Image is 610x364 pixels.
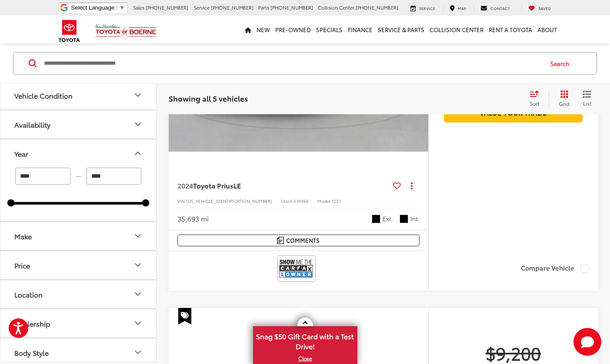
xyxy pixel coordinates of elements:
[317,198,332,204] span: Model:
[177,198,186,204] span: VIN:
[146,4,188,11] span: [PHONE_NUMBER]
[427,16,486,43] a: Collision Center
[73,172,84,180] span: —
[277,237,284,244] img: Comments
[133,148,143,159] div: Year
[117,4,117,11] span: ​
[419,5,435,11] span: Service
[133,318,143,328] div: Dealership
[404,5,442,12] a: Service
[583,99,591,107] span: List
[410,215,420,223] span: Int.
[211,4,253,11] span: [PHONE_NUMBER]
[14,290,43,298] div: Location
[14,91,73,99] div: Vehicle Condition
[133,90,143,100] div: Vehicle Condition
[444,342,583,364] span: $9,200
[233,180,241,190] span: LE
[332,198,341,204] span: 1223
[375,16,427,43] a: Service & Parts: Opens in a new tab
[178,308,191,324] span: Special
[279,257,314,280] img: CarFax One Owner
[258,4,269,11] span: Parts
[270,4,313,11] span: [PHONE_NUMBER]
[0,280,157,308] button: LocationLocation
[71,4,114,11] span: Select Language
[14,319,50,328] div: Dealership
[576,90,598,107] button: List View
[538,5,551,11] span: Saved
[0,251,157,279] button: PricePrice
[133,231,143,241] div: Make
[372,215,380,223] span: Black
[0,110,157,139] button: AvailabilityAvailability
[400,215,408,223] span: Gradient Black
[254,327,357,354] span: Snag $50 Gift Card with a Test Drive!
[486,16,535,43] a: Rent a Toyota
[15,168,70,185] input: minimum
[53,17,86,45] img: Toyota
[119,4,125,11] span: ▼
[286,236,320,245] span: Comments
[542,53,582,74] button: Search
[133,289,143,299] div: Location
[530,99,539,107] span: Sort
[194,4,210,11] span: Service
[254,16,273,43] a: New
[169,93,248,103] span: Showing all 5 vehicles
[0,222,157,250] button: MakeMake
[186,198,272,204] span: [US_VEHICLE_IDENTIFICATION_NUMBER]
[535,16,560,43] a: About
[43,53,542,74] input: Search by Make, Model, or Keyword
[133,4,144,11] span: Sales
[177,180,193,190] span: 2024
[177,214,209,224] div: 35,693 mi
[281,198,293,204] span: Stock:
[87,168,142,185] input: maximum
[14,232,32,240] div: Make
[573,328,601,356] svg: Start Chat
[14,261,30,269] div: Price
[71,4,125,11] a: Select Language​
[356,4,398,11] span: [PHONE_NUMBER]
[404,178,420,193] button: Actions
[313,16,345,43] a: Specials
[522,5,557,12] a: My Saved Vehicles
[14,149,28,158] div: Year
[293,198,309,204] span: A10966
[133,119,143,129] div: Availability
[573,328,601,356] button: Toggle Chat Window
[559,100,570,107] span: Grid
[525,90,549,107] button: Select sort value
[95,23,157,39] img: Vic Vaughan Toyota of Boerne
[345,16,375,43] a: Finance
[133,347,143,357] div: Body Style
[273,16,313,43] a: Pre-Owned
[411,182,413,189] span: dropdown dots
[443,5,473,12] a: Map
[133,260,143,270] div: Price
[177,181,390,190] a: 2024Toyota PriusLE
[0,81,157,109] button: Vehicle ConditionVehicle Condition
[193,180,233,190] span: Toyota Prius
[490,5,510,11] span: Contact
[0,139,157,168] button: YearYear
[177,235,420,246] button: Comments
[474,5,517,12] a: Contact
[521,264,589,273] label: Compare Vehicle
[383,215,393,223] span: Ext.
[458,5,466,11] span: Map
[549,90,576,107] button: Grid View
[242,16,254,43] a: Home
[0,309,157,338] button: DealershipDealership
[318,4,354,11] span: Collision Center
[14,348,49,357] div: Body Style
[14,120,50,129] div: Availability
